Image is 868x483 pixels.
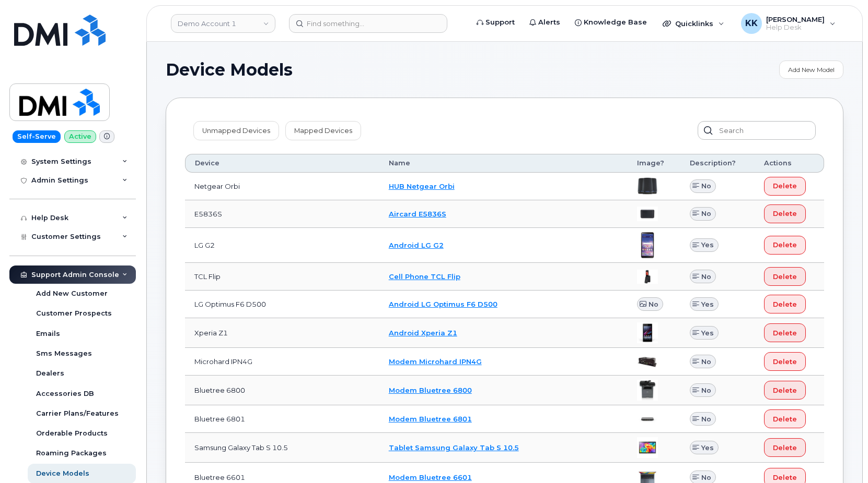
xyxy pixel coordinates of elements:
a: Modem Bluetree 6800 [389,386,472,394]
span: No [649,299,658,309]
span: No [701,209,711,219]
button: Delete [764,236,806,255]
span: Delete [773,473,797,482]
button: Delete [764,204,806,223]
span: Device Models [166,62,293,78]
th: Image? [628,154,680,173]
span: No [701,473,711,482]
button: Delete [764,177,806,196]
td: E5836S [185,200,379,228]
button: Delete [764,352,806,371]
td: Netgear Orbi [185,173,379,200]
span: Yes [701,328,714,338]
a: Add New Model [779,61,843,79]
span: No [701,357,711,367]
img: image20231002-4137094-8a63mw.jpeg [637,380,658,401]
img: image20231002-4137094-567khy.jpeg [637,207,658,221]
button: Delete [764,295,806,313]
a: Android LG G2 [389,241,444,249]
a: Modem Bluetree 6801 [389,415,472,423]
span: No [701,272,711,282]
img: image20231002-4137094-1roxo0z.jpeg [637,437,658,458]
th: Description? [680,154,755,173]
span: Delete [773,357,797,367]
span: Delete [773,328,797,338]
td: LG Optimus F6 D500 [185,291,379,318]
span: Yes [701,240,714,250]
a: Unmapped Devices [193,121,279,140]
img: image20231002-4137094-6mbmwn.jpeg [637,232,658,258]
a: Modem Microhard IPN4G [389,357,482,366]
span: Delete [773,181,797,191]
th: Name [379,154,628,173]
a: Cell Phone TCL Flip [389,272,460,281]
td: Bluetree 6801 [185,405,379,433]
a: Mapped Devices [285,121,361,140]
span: Yes [701,443,714,453]
span: Delete [773,209,797,219]
span: No [701,385,711,395]
a: Modem Bluetree 6601 [389,473,472,481]
button: Delete [764,409,806,428]
td: Bluetree 6800 [185,376,379,405]
input: Search [698,121,816,140]
span: No [701,181,711,191]
a: Android LG Optimus F6 D500 [389,300,497,308]
span: Delete [773,299,797,309]
a: Android Xperia Z1 [389,329,457,337]
span: Yes [701,299,714,309]
th: Actions [755,154,824,173]
img: image20231002-4137094-1lb3fl4.jpeg [637,355,658,368]
button: Delete [764,267,806,286]
a: HUB Netgear Orbi [389,182,455,190]
td: TCL Flip [185,263,379,291]
span: Delete [773,272,797,282]
button: Delete [764,323,806,342]
td: Xperia Z1 [185,318,379,348]
td: Microhard IPN4G [185,348,379,376]
span: Delete [773,385,797,395]
button: Delete [764,381,806,400]
img: image20231002-4137094-ugjnjr.jpeg [637,177,658,195]
th: Device [185,154,379,173]
img: image20231002-4137094-rxixnz.jpeg [637,322,658,343]
span: Delete [773,414,797,424]
span: No [701,414,711,424]
span: Delete [773,240,797,250]
td: LG G2 [185,228,379,263]
img: image20231002-4137094-1md6p5u.jpeg [637,412,658,426]
a: Aircard E5836S [389,210,446,218]
td: Samsung Galaxy Tab S 10.5 [185,433,379,463]
span: Delete [773,443,797,453]
button: Delete [764,438,806,457]
img: image20231002-4137094-88okhv.jpeg [637,270,658,284]
a: Tablet Samsung Galaxy Tab S 10.5 [389,443,519,452]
